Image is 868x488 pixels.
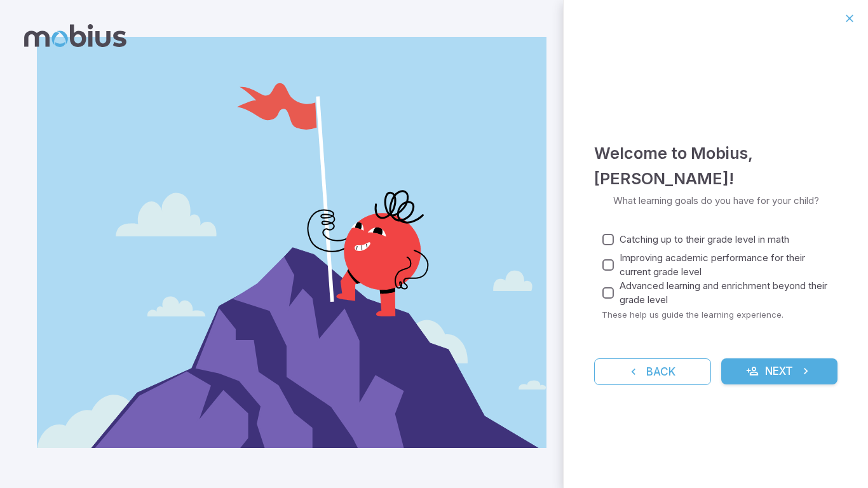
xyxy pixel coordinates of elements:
h4: Welcome to Mobius , [PERSON_NAME] ! [594,140,837,191]
button: Next [721,358,838,385]
p: What learning goals do you have for your child? [613,194,819,208]
span: Improving academic performance for their current grade level [620,251,827,279]
button: Back [594,358,711,385]
img: parent_2-illustration [37,37,546,448]
span: Advanced learning and enrichment beyond their grade level [620,279,827,307]
span: Catching up to their grade level in math [620,233,789,247]
p: These help us guide the learning experience. [602,309,837,320]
